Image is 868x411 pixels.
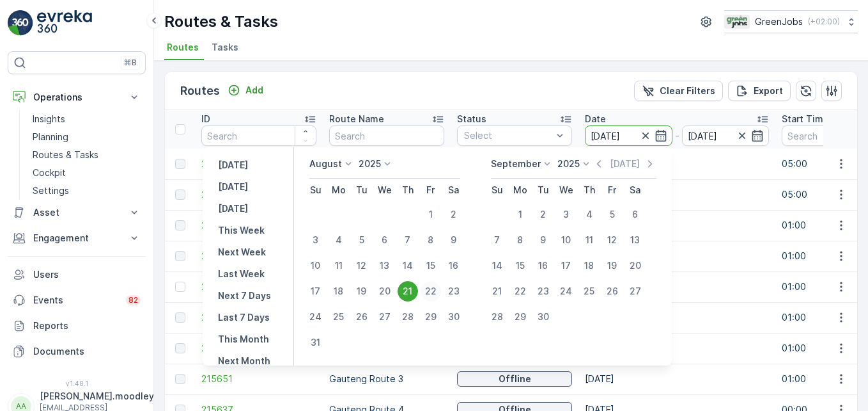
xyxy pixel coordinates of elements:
p: Status [457,113,486,125]
td: [DATE] [578,149,775,179]
div: 9 [533,230,554,250]
button: Yesterday [213,157,253,173]
div: 19 [352,281,372,302]
div: 7 [398,230,418,250]
div: 27 [625,281,646,302]
div: 15 [510,255,531,276]
td: [DATE] [578,302,775,333]
div: 25 [329,307,349,327]
button: Asset [8,200,146,225]
div: 6 [625,204,646,225]
div: 9 [444,230,464,250]
input: Search [201,125,316,146]
div: 21 [487,281,508,302]
div: 29 [510,307,531,327]
th: Friday [419,179,442,202]
th: Saturday [624,179,647,202]
p: Last 7 Days [218,311,270,324]
td: [DATE] [578,241,775,271]
div: 11 [579,230,600,250]
div: 8 [510,230,531,250]
div: 23 [444,281,464,302]
p: Start Time [782,113,829,125]
p: Routes & Tasks [33,149,98,161]
div: 23 [533,281,554,302]
div: 22 [421,281,441,302]
button: This Week [213,223,270,238]
input: dd/mm/yyyy [682,125,770,146]
button: Next Month [213,353,275,369]
p: [DATE] [218,202,248,215]
div: 19 [602,255,623,276]
p: Last Week [218,268,265,280]
p: August [309,157,342,170]
p: Operations [33,91,120,104]
button: Offline [457,371,572,387]
div: 1 [510,204,531,225]
button: Next 7 Days [213,288,276,303]
th: Wednesday [555,179,578,202]
p: [DATE] [610,157,640,170]
div: 17 [306,281,326,302]
p: Next Month [218,355,270,367]
button: Engagement [8,225,146,251]
a: Users [8,262,146,287]
p: This Week [218,224,265,237]
div: 21 [398,281,418,302]
div: 27 [375,307,395,327]
a: 215655 [201,250,316,262]
p: Insights [33,113,65,125]
td: [DATE] [578,210,775,241]
p: GreenJobs [755,15,803,28]
div: Toggle Row Selected [175,374,185,384]
a: Reports [8,313,146,339]
div: 5 [352,230,372,250]
th: Monday [509,179,532,202]
img: logo [8,10,33,36]
div: 25 [579,281,600,302]
a: 215653 [201,311,316,324]
p: Settings [33,184,69,197]
div: 14 [487,255,508,276]
div: 31 [306,332,326,353]
p: Next 7 Days [218,289,271,302]
div: 13 [625,230,646,250]
p: [DATE] [218,159,248,172]
a: Settings [27,182,146,200]
div: 10 [556,230,577,250]
td: Gauteng Route 3 [323,364,451,394]
button: Clear Filters [634,81,723,101]
div: 24 [556,281,577,302]
p: Planning [33,131,68,143]
p: Documents [33,345,141,358]
div: Toggle Row Selected [175,189,185,200]
p: - [675,128,679,143]
a: Cockpit [27,164,146,182]
div: 3 [306,230,326,250]
span: 215651 [201,373,316,385]
button: Today [213,179,253,195]
div: 29 [421,307,441,327]
p: Clear Filters [660,85,715,97]
th: Monday [327,179,350,202]
p: ( +02:00 ) [808,17,840,27]
a: 215652 [201,342,316,355]
div: 11 [329,255,349,276]
p: 2025 [359,157,381,170]
div: 18 [329,281,349,302]
p: Export [754,85,783,97]
div: 2 [533,204,554,225]
div: 20 [625,255,646,276]
p: Cockpit [33,166,66,179]
div: 14 [398,255,418,276]
div: 22 [510,281,531,302]
button: Next Week [213,245,271,260]
div: 2 [444,204,464,225]
p: Route Name [329,113,384,125]
button: Tomorrow [213,201,253,216]
input: dd/mm/yyyy [585,125,672,146]
div: Toggle Row Selected [175,312,185,323]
